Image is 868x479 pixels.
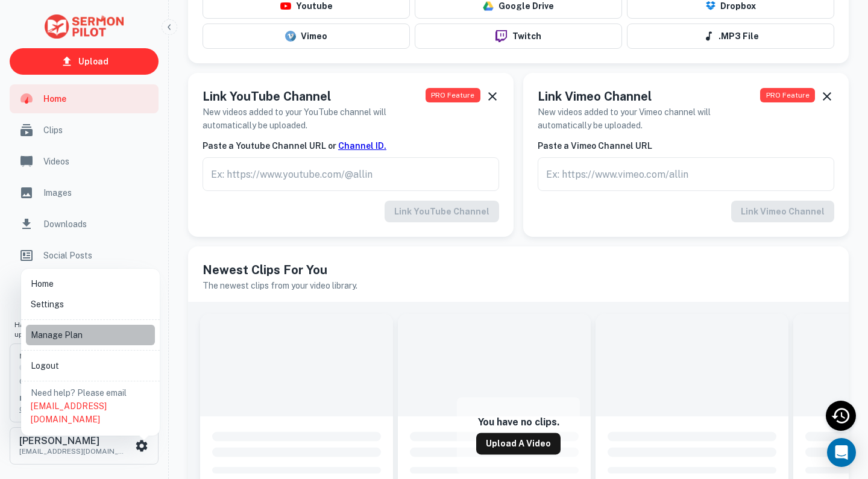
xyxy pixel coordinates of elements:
[31,401,107,424] a: [EMAIL_ADDRESS][DOMAIN_NAME]
[26,355,155,376] li: Logout
[827,438,856,467] div: Open Intercom Messenger
[26,274,155,294] li: Home
[26,325,155,345] li: Manage Plan
[26,294,155,315] li: Settings
[31,386,150,426] p: Need help? Please email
